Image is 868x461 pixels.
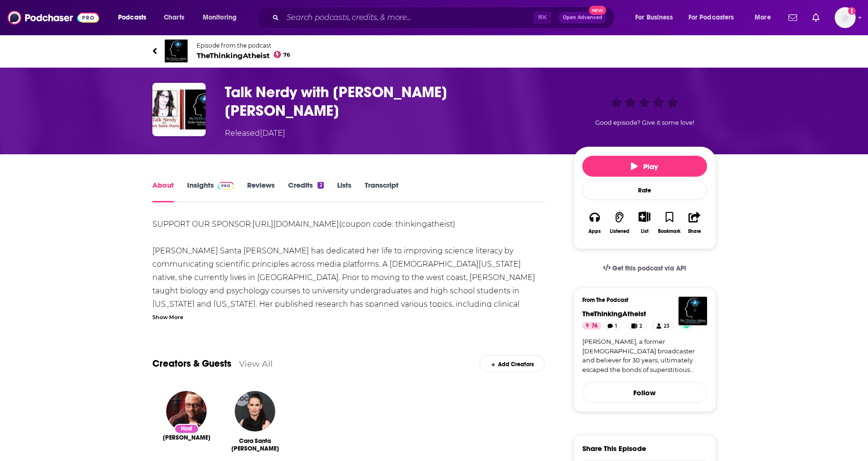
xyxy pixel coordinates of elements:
[635,11,673,24] span: For Business
[196,10,249,25] button: open menu
[239,359,273,369] a: View All
[658,229,680,234] div: Bookmark
[631,162,658,171] span: Play
[641,228,649,234] div: List
[163,434,210,441] span: [PERSON_NAME]
[629,10,685,25] button: open menu
[229,437,282,452] span: Cara Santa [PERSON_NAME]
[318,182,323,189] div: 2
[266,7,624,29] div: Search podcasts, credits, & more...
[582,180,707,200] div: Rate
[197,51,290,60] span: TheThinkingAtheist
[657,205,682,240] button: Bookmark
[229,437,282,452] a: Cara Santa Maria
[288,180,323,202] a: Credits2
[152,180,174,202] a: About
[283,10,533,25] input: Search podcasts, credits, & more...
[835,7,856,28] button: Show profile menu
[610,229,629,234] div: Listened
[748,10,783,25] button: open menu
[639,321,642,331] span: 2
[603,322,621,330] a: 1
[612,264,686,272] span: Get this podcast via API
[582,205,607,240] button: Apps
[835,7,856,28] img: User Profile
[615,321,617,331] span: 1
[163,434,210,441] a: Seth Andrews
[111,10,159,25] button: open menu
[607,205,632,240] button: Listened
[808,10,823,26] a: Show notifications dropdown
[152,83,206,136] img: Talk Nerdy with Cara Santa Maria
[337,180,351,202] a: Lists
[235,391,275,431] img: Cara Santa Maria
[688,229,701,234] div: Share
[225,83,558,120] h1: Talk Nerdy with Cara Santa Maria
[164,11,184,24] span: Charts
[283,53,290,57] span: 76
[664,321,669,331] span: 23
[785,10,801,26] a: Show notifications dropdown
[688,11,734,24] span: For Podcasters
[174,424,199,434] div: Host
[582,322,601,330] a: 76
[755,11,771,24] span: More
[632,205,657,240] div: Show More ButtonList
[166,391,207,431] img: Seth Andrews
[835,7,856,28] span: Logged in as isabellaN
[247,180,275,202] a: Reviews
[563,15,602,20] span: Open Advanced
[559,12,607,23] button: Open AdvancedNew
[197,42,290,49] span: Episode from the podcast
[678,297,707,325] img: TheThinkingAtheist
[582,297,699,303] h3: From The Podcast
[682,205,707,240] button: Share
[582,337,707,374] a: [PERSON_NAME], a former [DEMOGRAPHIC_DATA] broadcaster and believer for 30 years, ultimately esca...
[627,322,647,330] a: 2
[589,6,606,15] span: New
[652,322,673,330] a: 23
[479,355,545,372] div: Add Creators
[582,156,707,177] button: Play
[595,257,694,280] a: Get this podcast via API
[533,11,551,24] span: ⌘ K
[252,220,339,229] a: [URL][DOMAIN_NAME]
[203,11,237,24] span: Monitoring
[218,182,234,190] img: Podchaser Pro
[365,180,399,202] a: Transcript
[848,7,856,15] svg: Add a profile image
[682,10,748,25] button: open menu
[158,10,190,25] a: Charts
[582,309,646,318] a: TheThinkingAtheist
[152,358,231,370] a: Creators & Guests
[589,229,601,234] div: Apps
[152,40,716,62] a: TheThinkingAtheistEpisode from the podcastTheThinkingAtheist76
[118,11,146,24] span: Podcasts
[8,9,99,27] img: Podchaser - Follow, Share and Rate Podcasts
[595,119,694,126] span: Good episode? Give it some love!
[165,40,188,62] img: TheThinkingAtheist
[591,321,598,331] span: 76
[635,211,654,222] button: Show More Button
[187,180,234,202] a: InsightsPodchaser Pro
[582,444,646,453] h3: Share This Episode
[582,382,707,403] button: Follow
[225,128,285,139] div: Released [DATE]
